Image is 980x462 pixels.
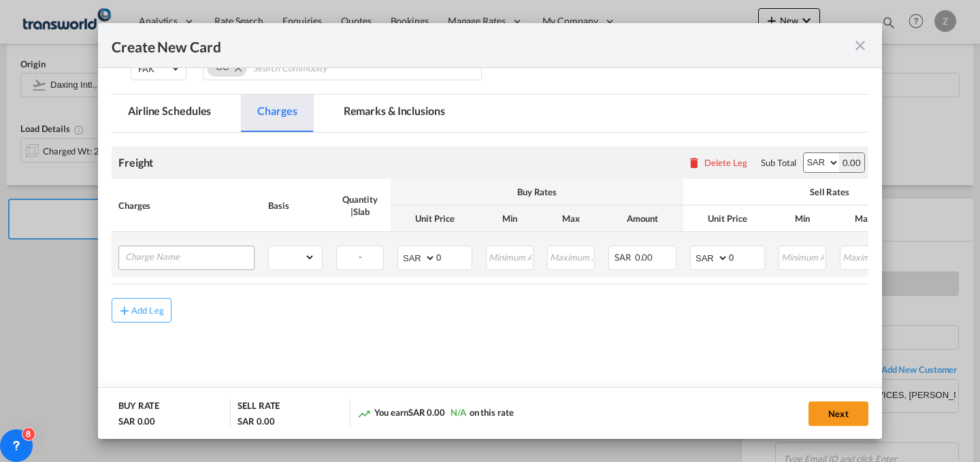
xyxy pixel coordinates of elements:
[112,95,475,132] md-pagination-wrapper: Use the left and right arrow keys to navigate between tabs
[833,205,894,232] th: Max
[118,399,159,415] div: BUY RATE
[540,205,602,232] th: Max
[839,153,864,172] div: 0.00
[118,303,131,317] md-icon: icon-plus md-link-fg s20
[602,205,683,232] th: Amount
[772,205,833,232] th: Min
[125,246,254,267] input: Charge Name
[397,186,676,198] div: Buy Rates
[687,156,701,169] md-icon: icon-delete
[327,95,461,132] md-tab-item: Remarks & Inclusions
[216,62,229,72] span: GC
[238,399,280,415] div: SELL RATE
[138,63,154,74] div: FAK
[241,95,313,132] md-tab-item: Charges
[436,246,472,267] input: 0
[687,157,747,168] button: Delete Leg
[841,246,887,267] input: Maximum Amount
[408,407,445,418] span: SAR 0.00
[635,252,653,263] span: 0.00
[98,23,882,439] md-dialog: Create New Card ...
[761,156,796,169] div: Sub Total
[487,246,533,267] input: Minimum Amount
[808,401,868,426] button: Next
[118,415,155,427] div: SAR 0.00
[238,415,274,427] div: SAR 0.00
[118,155,153,170] div: Freight
[690,186,969,198] div: Sell Rates
[683,205,772,232] th: Unit Price
[336,193,384,218] div: Quantity | Slab
[226,61,246,74] button: Remove GC
[112,298,171,323] button: Add Leg
[131,56,186,80] md-select: Select Cargo type: FAK
[268,199,323,212] div: Basis
[780,246,826,267] input: Minimum Amount
[729,246,764,267] input: 0
[112,37,852,54] div: Create New Card
[704,157,747,168] div: Delete Leg
[357,407,371,420] md-icon: icon-trending-up
[391,205,479,232] th: Unit Price
[203,56,482,80] md-chips-wrap: Chips container. Use arrow keys to select chips.
[359,251,362,262] span: -
[118,199,255,212] div: Charges
[112,95,227,132] md-tab-item: Airline Schedules
[479,205,540,232] th: Min
[451,407,466,418] span: N/A
[357,406,514,420] div: You earn on this rate
[549,246,594,267] input: Maximum Amount
[615,252,633,263] span: SAR
[852,37,868,54] md-icon: icon-close fg-AAA8AD m-0 pointer
[253,58,378,80] input: Chips input.
[131,306,164,314] div: Add Leg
